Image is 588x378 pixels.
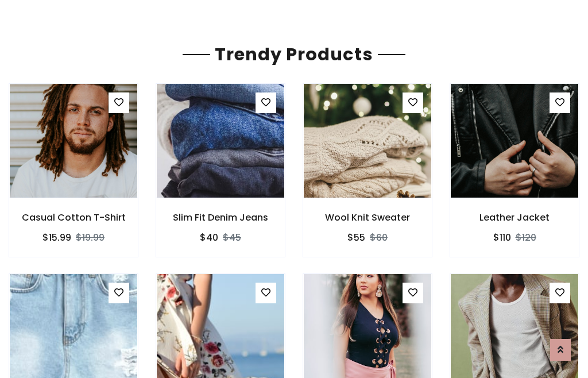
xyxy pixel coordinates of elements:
[516,231,536,244] del: $120
[210,42,378,67] span: Trendy Products
[347,232,365,243] h6: $55
[303,212,432,223] h6: Wool Knit Sweater
[493,232,511,243] h6: $110
[223,231,241,244] del: $45
[370,231,388,244] del: $60
[9,212,138,223] h6: Casual Cotton T-Shirt
[450,212,579,223] h6: Leather Jacket
[76,231,105,244] del: $19.99
[156,212,285,223] h6: Slim Fit Denim Jeans
[200,232,218,243] h6: $40
[42,232,71,243] h6: $15.99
